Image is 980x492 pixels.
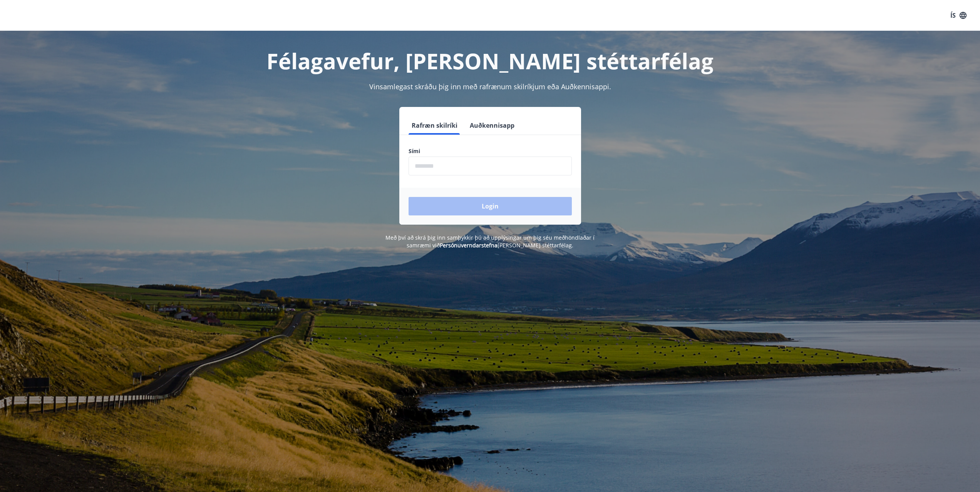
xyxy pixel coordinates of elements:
label: Sími [409,147,572,155]
button: Rafræn skilríki [409,116,461,135]
a: Persónuverndarstefna [440,242,498,249]
span: Vinsamlegast skráðu þig inn með rafrænum skilríkjum eða Auðkennisappi. [369,82,611,91]
h1: Félagavefur, [PERSON_NAME] stéttarfélag [222,46,758,75]
button: Auðkennisapp [467,116,518,135]
button: ÍS [946,8,971,22]
span: Með því að skrá þig inn samþykkir þú að upplýsingar um þig séu meðhöndlaðar í samræmi við [PERSON... [385,234,595,249]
